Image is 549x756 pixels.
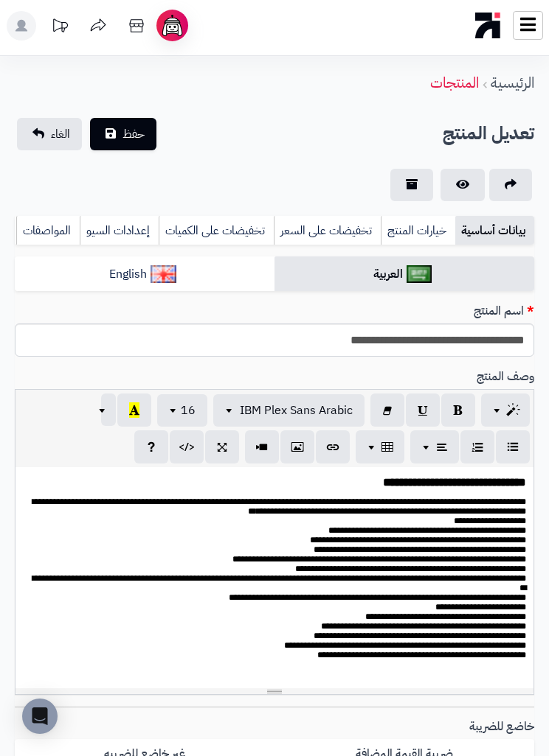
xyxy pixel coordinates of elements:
[471,368,540,385] label: وصف المنتج
[159,13,185,38] img: ai-face.png
[159,216,274,245] a: تخفيضات على الكميات
[51,125,70,143] span: الغاء
[443,119,534,149] h2: تعديل المنتج
[491,71,534,94] a: الرئيسية
[17,118,82,150] a: الغاء
[22,699,58,734] div: Open Intercom Messenger
[181,402,196,419] span: 16
[381,216,455,245] a: خيارات المنتج
[41,11,78,44] a: تحديثات المنصة
[240,402,353,419] span: IBM Plex Sans Arabic
[468,303,540,320] label: اسم المنتج
[122,125,145,143] span: حفظ
[475,9,501,42] img: logo-mobile.png
[16,216,80,245] a: المواصفات
[157,394,207,427] button: 16
[463,718,540,735] label: خاضع للضريبة
[274,256,534,293] a: العربية
[90,118,156,150] button: حفظ
[15,256,274,293] a: English
[455,216,534,245] a: بيانات أساسية
[80,216,159,245] a: إعدادات السيو
[151,265,176,283] img: English
[274,216,381,245] a: تخفيضات على السعر
[430,71,479,94] a: المنتجات
[407,265,432,283] img: العربية
[213,394,365,427] button: IBM Plex Sans Arabic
